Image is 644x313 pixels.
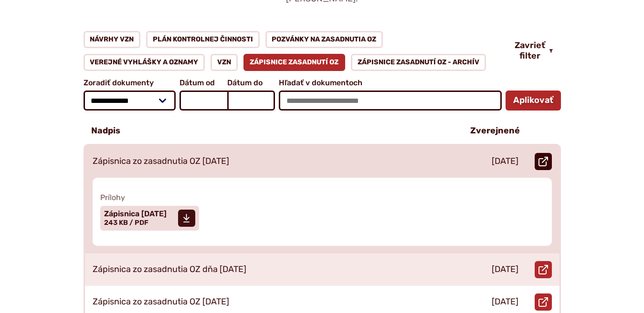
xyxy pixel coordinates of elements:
[211,54,238,71] a: VZN
[104,210,167,218] span: Zápisnica [DATE]
[492,264,518,275] p: [DATE]
[104,219,148,227] span: 243 KB / PDF
[506,91,561,111] button: Aplikovať
[351,54,486,71] a: Zápisnice zasadnutí OZ - ARCHÍV
[100,193,544,202] span: Prílohy
[100,206,199,231] a: Zápisnica [DATE] 243 KB / PDF
[470,126,520,136] p: Zverejnené
[179,79,227,87] span: Dátum od
[179,91,227,111] input: Dátum od
[279,79,501,87] span: Hľadať v dokumentoch
[227,91,275,111] input: Dátum do
[146,31,260,48] a: Plán kontrolnej činnosti
[492,156,518,167] p: [DATE]
[243,54,346,71] a: Zápisnice zasadnutí OZ
[227,79,275,87] span: Dátum do
[93,297,229,307] p: Zápisnica zo zasadnutia OZ [DATE]
[93,156,229,167] p: Zápisnica zo zasadnutia OZ [DATE]
[84,54,205,71] a: Verejné vyhlášky a oznamy
[84,31,141,48] a: Návrhy VZN
[507,40,561,61] button: Zavrieť filter
[279,91,501,111] input: Hľadať v dokumentoch
[492,297,518,307] p: [DATE]
[91,126,120,136] p: Nadpis
[515,40,545,61] span: Zavrieť filter
[84,79,176,87] span: Zoradiť dokumenty
[84,91,176,111] select: Zoradiť dokumenty
[93,264,246,275] p: Zápisnica zo zasadnutia OZ dňa [DATE]
[265,31,383,48] a: Pozvánky na zasadnutia OZ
